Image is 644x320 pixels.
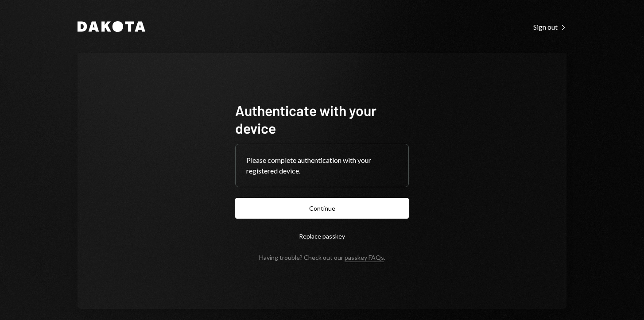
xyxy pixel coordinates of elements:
div: Having trouble? Check out our . [259,254,385,261]
div: Please complete authentication with your registered device. [246,155,398,176]
a: passkey FAQs [345,254,384,262]
button: Replace passkey [235,226,409,247]
a: Sign out [533,22,566,31]
h1: Authenticate with your device [235,101,409,137]
button: Continue [235,198,409,219]
div: Sign out [533,23,566,31]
